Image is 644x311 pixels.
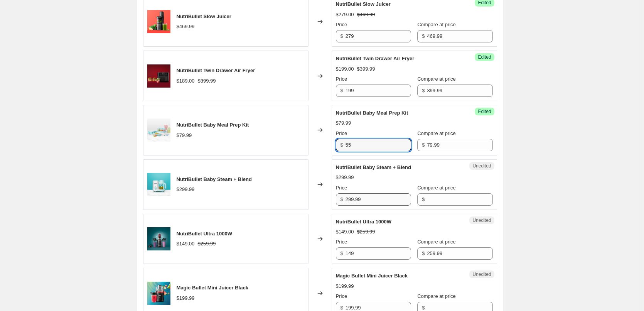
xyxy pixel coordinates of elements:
strike: $399.99 [357,65,375,73]
span: Compare at price [417,185,456,191]
span: $ [422,88,425,93]
span: NutriBullet Baby Meal Prep Kit [336,110,408,116]
span: Price [336,130,347,136]
span: NutriBullet Baby Steam + Blend [336,164,411,170]
span: $ [341,305,343,311]
span: Edited [478,108,491,115]
strike: $399.99 [198,77,216,85]
div: $199.99 [177,294,195,302]
span: $ [422,250,425,256]
img: TwinDraw1_80x.png [147,64,170,88]
span: NutriBullet Slow Juicer [336,1,391,7]
span: $ [341,88,343,93]
span: Price [336,185,347,191]
div: $79.99 [177,132,192,139]
span: $ [422,33,425,39]
div: $199.00 [336,65,354,73]
strike: $469.99 [357,11,375,19]
img: NB_Slow-Juicer_Hero_CoralBkgd_2000x2000_38034c76-c432-4389-ba85-2cbcbc6e3741_80x.jpg [147,10,170,33]
span: NutriBullet Baby Steam + Blend [177,176,252,182]
span: Compare at price [417,22,456,27]
div: $149.00 [336,228,354,236]
span: Unedited [472,163,491,169]
div: $189.00 [177,77,195,85]
span: NutriBullet Ultra 1000W [336,219,391,225]
span: Compare at price [417,239,456,245]
div: $299.99 [177,186,195,193]
span: Compare at price [417,293,456,299]
div: $149.00 [177,240,195,248]
span: Magic Bullet Mini Juicer Black [336,273,408,279]
span: Compare at price [417,76,456,82]
div: $469.99 [177,23,195,30]
span: NutriBullet Slow Juicer [177,14,231,19]
span: Unedited [472,217,491,223]
strike: $259.99 [357,228,375,236]
span: $ [341,196,343,202]
div: $199.99 [336,282,354,290]
div: $299.99 [336,174,354,181]
span: $ [422,196,425,202]
span: $ [341,142,343,148]
span: NutriBullet Baby Meal Prep Kit [177,122,249,128]
span: NutriBullet Ultra 1000W [177,231,232,237]
span: $ [422,305,425,311]
span: NutriBullet Twin Drawer Air Fryer [177,68,255,73]
span: Edited [478,54,491,60]
span: Price [336,293,347,299]
span: $ [341,250,343,256]
span: NutriBullet Twin Drawer Air Fryer [336,56,415,61]
strike: $259.99 [198,240,216,248]
img: BabySteamandBlend2_80x.png [147,173,170,196]
img: MB_Mini-Juicer-AK_Web_Hero_3000x3000_c0d10c43-90c4-49c9-b8c1-df294ae9fb60_80x.jpg [147,282,170,305]
div: $279.00 [336,11,354,19]
span: Magic Bullet Mini Juicer Black [177,285,248,291]
span: Unedited [472,271,491,277]
img: NB07500-1008_NB_Ultra_Config_Blow_BG_2000x2000_885c8265-28ff-4ec9-824b-0d503a83ae88_80x.jpg [147,227,170,250]
span: Compare at price [417,130,456,136]
img: BabyS_B2_80x.png [147,118,170,142]
span: Price [336,76,347,82]
span: Price [336,239,347,245]
span: $ [422,142,425,148]
span: $ [341,33,343,39]
div: $79.99 [336,119,351,127]
span: Price [336,22,347,27]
